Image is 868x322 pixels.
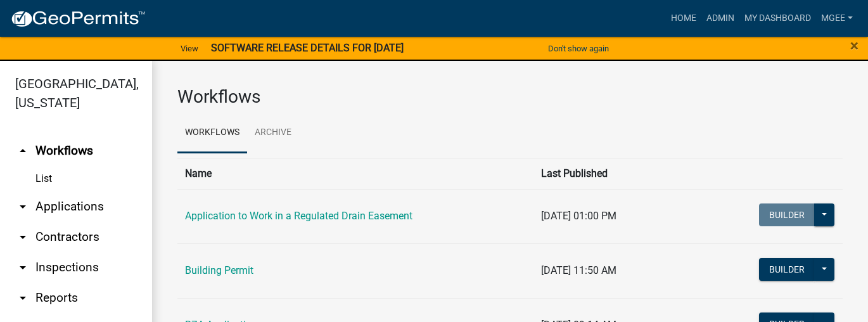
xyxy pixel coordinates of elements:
[177,113,247,153] a: Workflows
[759,203,815,226] button: Builder
[543,38,614,59] button: Don't show again
[15,199,30,214] i: arrow_drop_down
[15,143,30,158] i: arrow_drop_up
[177,158,533,189] th: Name
[850,37,858,55] span: ×
[541,210,616,222] span: [DATE] 01:00 PM
[15,229,30,245] i: arrow_drop_down
[185,264,253,276] a: Building Permit
[177,86,843,108] h3: Workflows
[850,38,858,53] button: Close
[247,113,299,153] a: Archive
[666,6,701,30] a: Home
[176,38,203,59] a: View
[533,158,731,189] th: Last Published
[701,6,739,30] a: Admin
[759,258,815,281] button: Builder
[541,264,616,276] span: [DATE] 11:50 AM
[211,42,404,54] strong: SOFTWARE RELEASE DETAILS FOR [DATE]
[816,6,858,30] a: mgee
[185,210,412,222] a: Application to Work in a Regulated Drain Easement
[739,6,816,30] a: My Dashboard
[15,260,30,275] i: arrow_drop_down
[15,290,30,306] i: arrow_drop_down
